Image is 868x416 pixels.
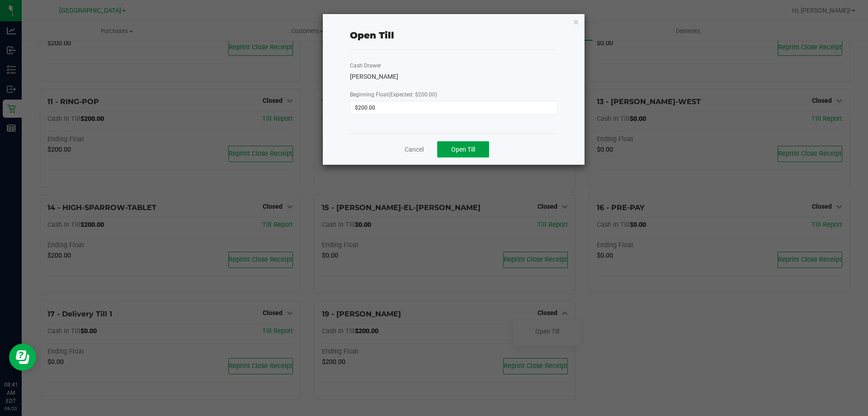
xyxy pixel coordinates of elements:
[350,91,437,98] span: Beginning Float
[451,146,475,153] span: Open Till
[388,91,437,98] span: (Expected: $200.00)
[350,62,381,70] label: Cash Drawer
[9,344,36,371] iframe: Resource center
[405,145,424,154] a: Cancel
[437,141,489,158] button: Open Till
[350,72,557,81] div: [PERSON_NAME]
[350,29,394,42] div: Open Till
